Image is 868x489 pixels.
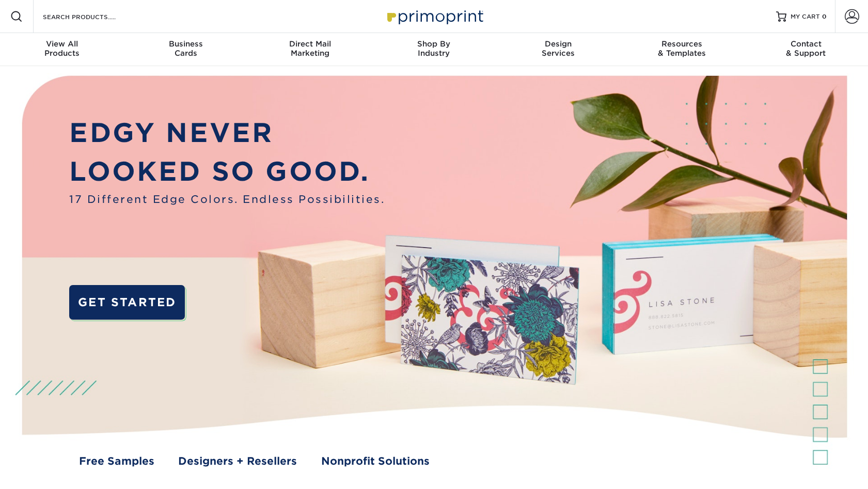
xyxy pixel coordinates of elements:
[69,152,385,192] p: LOOKED SO GOOD.
[496,33,620,66] a: DesignServices
[383,5,486,27] img: Primoprint
[124,39,248,49] span: Business
[124,33,248,66] a: BusinessCards
[124,39,248,58] div: Cards
[744,39,868,58] div: & Support
[496,39,620,49] span: Design
[496,39,620,58] div: Services
[69,114,385,153] p: EDGY NEVER
[42,10,143,23] input: SEARCH PRODUCTS.....
[248,39,372,58] div: Marketing
[321,453,430,469] a: Nonprofit Solutions
[744,39,868,49] span: Contact
[744,33,868,66] a: Contact& Support
[620,39,744,58] div: & Templates
[178,453,297,469] a: Designers + Resellers
[248,33,372,66] a: Direct MailMarketing
[822,13,827,20] span: 0
[372,33,496,66] a: Shop ByIndustry
[791,12,820,21] span: MY CART
[372,39,496,58] div: Industry
[79,453,154,469] a: Free Samples
[372,39,496,49] span: Shop By
[248,39,372,49] span: Direct Mail
[620,39,744,49] span: Resources
[69,285,185,319] a: GET STARTED
[620,33,744,66] a: Resources& Templates
[69,192,385,207] span: 17 Different Edge Colors. Endless Possibilities.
